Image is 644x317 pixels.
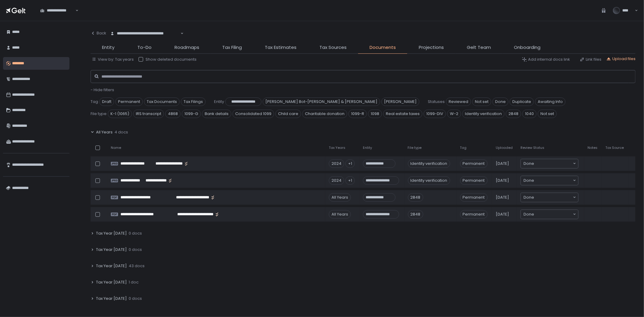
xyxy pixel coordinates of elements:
span: Onboarding [514,44,540,51]
span: Reviewed [446,98,471,106]
span: Statuses [428,99,445,104]
span: All Years [96,130,113,135]
div: Search for option [106,27,184,40]
span: Tax Year [DATE] [96,280,127,285]
button: - Hide filters [91,87,114,93]
div: Search for option [521,176,578,185]
span: 0 docs [129,231,142,236]
span: Tax Year [DATE] [96,247,127,252]
span: [DATE] [496,212,509,217]
div: +1 [345,159,355,168]
span: 1099-R [348,110,367,118]
span: 1040 [522,110,537,118]
span: Uploaded [496,146,513,150]
span: Name [111,146,121,150]
span: [PERSON_NAME] [381,98,419,106]
span: Tax Year [DATE] [96,263,127,269]
input: Search for option [534,161,572,167]
input: Search for option [534,194,572,200]
span: Charitable donation [302,110,347,118]
span: Entity [102,44,114,51]
span: 4868 [165,110,181,118]
span: 1099-G [182,110,201,118]
span: Notes [588,146,598,150]
span: File type [408,146,422,150]
div: All Years [329,210,351,219]
span: Tax Filing [222,44,242,51]
span: Duplicate [510,98,534,106]
span: K-1 (1065) [108,110,132,118]
span: Awaiting Info [535,98,566,106]
button: Upload files [606,56,636,62]
div: Identity verification [408,176,450,185]
span: Bank details [202,110,231,118]
div: Search for option [521,193,578,202]
div: Back [91,30,106,36]
span: Tag [91,99,98,104]
button: View by: Tax years [92,57,134,62]
span: Done [492,98,508,106]
span: File type [91,111,107,117]
span: Done [524,194,534,200]
span: Identity verification [462,110,505,118]
span: 43 docs [129,263,145,269]
span: Child care [275,110,301,118]
button: Link files [580,57,601,62]
button: Add internal docs link [522,57,570,62]
button: Back [91,27,106,39]
span: Tax Documents [144,98,180,106]
span: Tax Years [329,146,345,150]
span: Done [524,211,534,217]
div: +1 [345,176,355,185]
span: W-2 [447,110,461,118]
span: To-Do [137,44,152,51]
span: 4 docs [114,130,128,135]
span: Entity [214,99,224,104]
span: Permanent [115,98,143,106]
span: 1 doc [129,280,139,285]
span: Not set [472,98,491,106]
div: Search for option [36,4,78,17]
span: Done [524,161,534,167]
input: Search for option [534,211,572,217]
span: [DATE] [496,195,509,200]
span: Tax Source [605,146,624,150]
span: [PERSON_NAME] Bot-[PERSON_NAME] & [PERSON_NAME] [263,98,380,106]
span: Tax Year [DATE] [96,296,127,301]
span: Gelt Team [467,44,491,51]
div: 2848 [408,210,423,219]
span: 2848 [506,110,521,118]
span: Real estate taxes [383,110,422,118]
span: [DATE] [496,178,509,183]
div: Search for option [521,159,578,168]
span: Documents [370,44,396,51]
input: Search for option [534,178,572,184]
div: All Years [329,193,351,202]
span: Review Status [521,146,544,150]
span: Tax Sources [319,44,347,51]
span: Done [524,178,534,184]
span: Projections [419,44,444,51]
span: Permanent [460,210,488,219]
div: 2024 [329,176,344,185]
span: 0 docs [129,247,142,252]
span: Roadmaps [175,44,199,51]
span: IRS transcript [133,110,164,118]
span: Not set [538,110,557,118]
span: - Hide filters [91,87,114,93]
span: Tax Estimates [265,44,296,51]
div: Identity verification [408,159,450,168]
span: Entity [363,146,372,150]
div: Search for option [521,210,578,219]
span: [DATE] [496,161,509,166]
div: 2024 [329,159,344,168]
span: Tax Filings [181,98,206,106]
span: Tax Year [DATE] [96,231,127,236]
span: Consolidated 1099 [232,110,274,118]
